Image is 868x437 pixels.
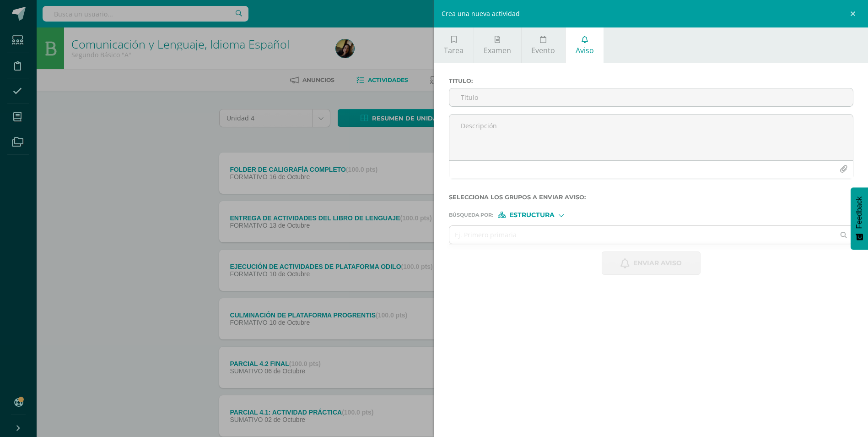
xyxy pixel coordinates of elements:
span: Examen [484,45,511,55]
span: Aviso [576,45,594,55]
button: Feedback - Mostrar encuesta [851,187,868,250]
label: Titulo : [449,77,854,84]
span: Tarea [444,45,464,55]
span: Búsqueda por : [449,213,493,218]
a: Evento [522,27,565,63]
label: Selecciona los grupos a enviar aviso : [449,194,854,201]
span: Enviar aviso [633,252,682,274]
a: Tarea [434,27,474,63]
a: Aviso [566,27,604,63]
div: [object Object] [498,212,566,218]
button: Enviar aviso [602,251,701,275]
span: Estructura [509,213,555,218]
input: Titulo [449,88,853,106]
span: Feedback [855,197,863,229]
a: Examen [474,27,521,63]
input: Ej. Primero primaria [449,226,835,244]
span: Evento [531,45,555,55]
